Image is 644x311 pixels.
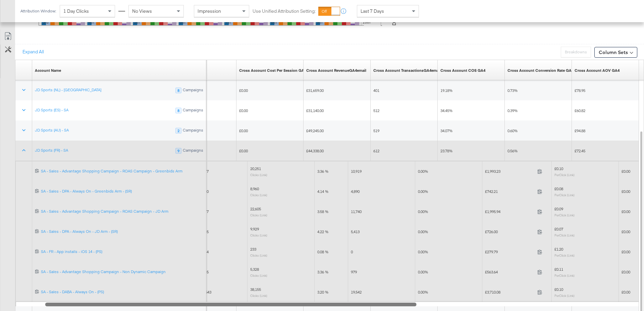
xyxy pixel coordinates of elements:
a: SA - Sales - Advantage Shopping Campaign - ROAS Campaign - Greenbids Arm [41,168,204,174]
a: JD Sports (AU) - SA [35,127,69,133]
a: JD Sports (ES) - SA [35,107,68,113]
span: 22,605 [250,206,261,211]
div: Account Name [35,68,61,73]
span: 0.00% [418,189,428,194]
a: JD Sports (FR) - SA [35,148,68,153]
span: £1,993.23 [485,169,535,174]
div: Campaigns [182,148,204,154]
a: SA - Sales - Advantage Shopping Campaign - ROAS Campaign - JD Arm [41,209,204,214]
div: 9 [175,148,181,154]
span: Last 7 Days [361,8,384,14]
span: 0.00% [418,169,428,174]
span: £0.00 [622,229,630,234]
span: £563.64 [485,269,535,274]
span: 0.00% [418,249,428,254]
span: 38,155 [250,287,261,292]
span: £0.00 [239,128,248,133]
sub: Per Click (Link) [554,294,575,298]
a: SA - Sales - Advantage Shopping Campaign - Non Dynamic Campaign [41,269,204,275]
span: 519 [373,128,379,133]
span: £44,338.00 [306,148,324,153]
div: Campaigns [182,128,204,134]
sub: Per Click (Link) [554,173,575,177]
span: 0.39% [507,108,518,113]
span: 23.78% [440,148,452,153]
span: 233 [250,247,256,252]
span: 20,251 [250,166,261,171]
span: 34.45% [440,108,452,113]
span: £0.00 [622,269,630,274]
span: £0.00 [622,189,630,194]
span: £0.00 [622,209,630,214]
div: 8 [175,88,181,94]
span: £1,995.94 [485,209,535,214]
span: £72.45 [575,148,585,153]
sub: Clicks (Link) [250,233,267,237]
a: Cross Account Cost Per Session GA4 [239,68,306,73]
span: £0.00 [622,290,630,295]
span: 5,413 [351,229,360,234]
span: £3,710.08 [485,290,535,295]
span: 3.20 % [317,290,328,295]
span: £0.10 [554,166,563,171]
a: Your ad account name [35,68,61,73]
sub: Clicks (Link) [250,213,267,217]
span: £0.08 [554,186,563,191]
span: 0.08 % [317,249,328,254]
span: 1 Day Clicks [63,8,89,14]
span: £94.88 [575,128,585,133]
span: 3.36 % [317,269,328,274]
span: £0.00 [622,249,630,254]
span: £279.79 [485,249,535,254]
span: 3.36 % [317,169,328,174]
span: 3.58 % [317,209,328,214]
span: 512 [373,108,379,113]
span: 401 [373,88,379,93]
sub: Clicks (Link) [250,253,267,257]
sub: Per Click (Link) [554,193,575,197]
a: SA - Sales - DABA - Always On - (PS) [41,289,204,295]
div: Campaigns [182,108,204,114]
span: No Views [132,8,152,14]
span: 10,919 [351,169,362,174]
span: Impression [198,8,221,14]
span: 0.00% [418,290,428,295]
label: Use Unified Attribution Setting: [253,8,316,14]
a: JD Sports (NL) - [GEOGRAPHIC_DATA] [35,87,101,93]
span: 612 [373,148,379,153]
sub: Per Click (Link) [554,273,575,277]
span: 8,960 [250,186,259,191]
span: 5,328 [250,267,259,272]
a: Cross Account Conversion rate GA4 [507,68,574,73]
a: Cross Account COS GA4 [440,68,485,73]
sub: Clicks (Link) [250,294,267,298]
span: £49,245.00 [306,128,324,133]
span: 19.18% [440,88,452,93]
div: Cross Account RevenueGA4email [306,68,366,73]
div: Cross Account Conversion Rate GA4 [507,68,574,73]
span: £0.00 [622,169,630,174]
span: £742.21 [485,189,535,194]
span: 0.73% [507,88,518,93]
sub: Per Click (Link) [554,213,575,217]
sub: Per Click (Link) [554,253,575,257]
a: Describe this metric [306,68,366,73]
sub: Clicks (Link) [250,173,267,177]
span: 4,890 [351,189,360,194]
sub: Per Click (Link) [554,233,575,237]
span: £0.00 [239,88,248,93]
div: 8 [175,108,181,114]
sub: Clicks (Link) [250,273,267,277]
span: 19,542 [351,290,362,295]
a: Cross Account AOV GA4 [575,68,620,73]
span: 4.22 % [317,229,328,234]
span: 0.00% [418,229,428,234]
a: SA - Sales - DPA - Always On - JD Arm - (SR) [41,229,204,235]
span: £31,140.00 [306,108,324,113]
span: £1.20 [554,247,563,252]
span: £0.07 [554,226,563,231]
sub: Clicks (Link) [250,193,267,197]
span: £0.10 [554,287,563,292]
span: 0.56% [507,148,518,153]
